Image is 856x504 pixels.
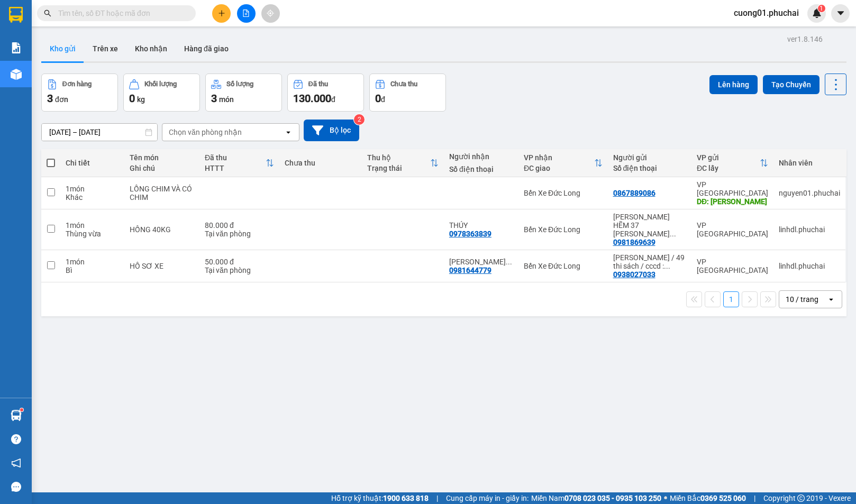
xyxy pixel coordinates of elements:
div: HỒ SƠ XE [130,262,194,270]
span: cuong01.phuchai [725,6,807,20]
input: Select a date range. [42,124,157,141]
div: Số lượng [226,80,253,88]
button: Kho nhận [126,36,176,61]
span: ... [670,230,676,238]
div: Đã thu [205,153,266,162]
div: Số điện thoại [613,164,686,172]
div: 1 món [66,258,119,266]
div: Thùng vừa [66,230,119,238]
div: ĐC giao [524,164,594,172]
span: kg [137,95,145,104]
button: Kho gửi [41,36,84,61]
div: VP [GEOGRAPHIC_DATA] [697,180,768,197]
span: 0 [375,92,381,105]
div: Đơn hàng [62,80,92,88]
div: Khác [66,193,119,201]
div: VP nhận [524,153,594,162]
div: Bì [66,266,119,274]
th: Toggle SortBy [691,149,773,177]
span: 1 [819,5,823,12]
img: warehouse-icon [11,410,22,421]
span: đơn [55,95,68,104]
button: Khối lượng0kg [123,74,200,112]
th: Toggle SortBy [199,149,279,177]
span: message [11,482,21,492]
div: Chưa thu [390,80,417,88]
span: ... [506,258,512,266]
span: copyright [797,494,805,502]
button: Chưa thu0đ [369,74,446,112]
div: Tên món [130,153,194,162]
div: Ghi chú [130,164,194,172]
div: phạm bá Chiến / 49 thi sách / cccd : 034080011973 [613,253,686,270]
div: Đã thu [308,80,328,88]
th: Toggle SortBy [362,149,444,177]
button: plus [212,4,231,23]
span: 130.000 [293,92,331,105]
div: 80.000 đ [205,221,274,230]
div: VP gửi [697,153,760,162]
div: 1 món [66,221,119,230]
div: Bến Xe Đức Long [524,225,602,234]
span: 3 [47,92,53,105]
div: nguyen01.phuchai [779,189,840,197]
div: linhdl.phuchai [779,225,840,234]
div: Chọn văn phòng nhận [169,127,242,138]
button: Đơn hàng3đơn [41,74,118,112]
span: | [436,492,438,504]
div: Người nhận [449,152,513,161]
div: VP [GEOGRAPHIC_DATA] [697,258,768,274]
div: Bến Xe Đức Long [524,262,602,270]
div: Thu hộ [367,153,430,162]
div: 50.000 đ [205,258,274,266]
div: 10 / trang [786,294,818,305]
div: Số điện thoại [449,165,513,173]
span: Miền Nam [531,492,661,504]
button: Hàng đã giao [176,36,237,61]
div: Tại văn phòng [205,230,274,238]
span: ... [664,262,670,270]
svg: open [284,128,293,136]
div: Nhân viên [779,159,840,167]
button: Bộ lọc [304,120,359,141]
div: Chưa thu [285,159,356,167]
div: DĐ: LÂM HÀ [697,197,768,206]
sup: 1 [20,408,23,411]
input: Tìm tên, số ĐT hoặc mã đơn [58,7,183,19]
div: Bến Xe Đức Long [524,189,602,197]
div: 1 món [66,185,119,193]
span: plus [218,10,225,17]
span: món [219,95,234,104]
th: Toggle SortBy [518,149,607,177]
button: caret-down [831,4,850,23]
img: icon-new-feature [812,8,822,18]
span: question-circle [11,434,21,444]
div: 0978363839 [449,230,491,238]
strong: 0708 023 035 - 0935 103 250 [564,494,661,502]
span: aim [267,10,274,17]
button: Tạo Chuyến [763,75,819,94]
div: HTTT [205,164,266,172]
button: Đã thu130.000đ [287,74,364,112]
button: aim [261,4,280,23]
div: 0867889086 [613,189,655,197]
span: file-add [242,10,250,17]
div: Khối lượng [144,80,177,88]
strong: 1900 633 818 [383,494,429,502]
span: Hỗ trợ kỹ thuật: [331,492,429,504]
div: VP [GEOGRAPHIC_DATA] [697,221,768,238]
div: LỒNG CHIM VÀ CÓ CHIM [130,185,194,201]
span: Miền Bắc [670,492,746,504]
div: 0981644779 [449,266,491,274]
div: Trần Thị Tiểu Mi (Lê Duẩn)CCCD: 064300010409 [449,258,513,266]
button: Số lượng3món [205,74,282,112]
div: 0981869639 [613,238,655,246]
svg: open [827,295,835,304]
button: Lên hàng [709,75,758,94]
span: 0 [129,92,135,105]
div: 0938027033 [613,270,655,279]
sup: 1 [818,5,825,12]
span: 3 [211,92,217,105]
span: search [44,10,51,17]
button: Trên xe [84,36,126,61]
